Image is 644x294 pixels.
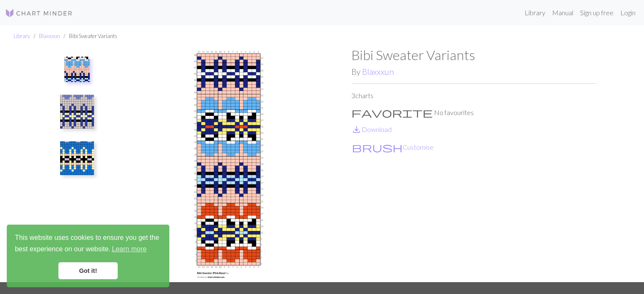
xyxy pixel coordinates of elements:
span: favorite [351,107,433,118]
img: Bibi Sweater (Blue Base) [60,141,94,175]
a: learn more about cookies [111,243,148,256]
img: Logo [5,8,73,18]
a: Library [521,4,549,21]
span: save_alt [351,124,362,135]
a: Login [617,4,639,21]
span: brush [352,141,403,153]
h1: Bibi Sweater Variants [351,47,597,63]
a: Sign up free [577,4,617,21]
i: Favourite [351,107,433,118]
a: dismiss cookie message [58,262,118,279]
a: Blaxxxun [362,67,394,77]
p: No favourites [351,107,597,118]
div: cookieconsent [7,225,169,287]
img: Bibi Sweater (Pink Base) [64,57,90,82]
i: Download [351,124,362,135]
i: Customise [352,142,403,152]
h2: By [351,67,597,77]
img: Bibi Sweater (Pink Base) [106,47,351,282]
a: Manual [549,4,577,21]
a: DownloadDownload [351,125,392,133]
li: Bibi Sweater Variants [60,32,117,40]
a: Blaxxxun [39,33,60,39]
p: 3 charts [351,91,597,101]
button: CustomiseCustomise [351,142,434,153]
span: This website uses cookies to ensure you get the best experience on our website. [15,233,161,256]
a: Library [14,33,30,39]
img: Bibi Sweater (Grey Base) [60,95,94,129]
